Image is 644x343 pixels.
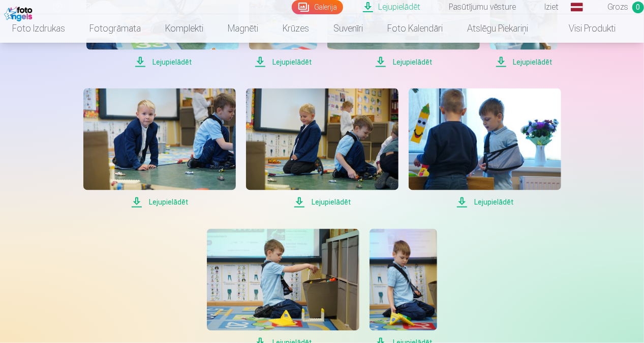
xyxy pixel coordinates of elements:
span: Lejupielādēt [246,196,398,209]
span: Lejupielādēt [409,196,561,209]
span: Lejupielādēt [83,196,236,209]
span: Lejupielādēt [327,56,480,68]
a: Suvenīri [321,14,375,43]
a: Visi produkti [540,14,628,43]
span: Lejupielādēt [249,56,317,68]
a: Lejupielādēt [409,89,561,209]
a: Foto kalendāri [375,14,455,43]
a: Lejupielādēt [246,89,398,209]
a: Fotogrāmata [77,14,153,43]
span: Grozs [607,1,628,13]
a: Krūzes [270,14,321,43]
img: /fa1 [4,4,35,21]
span: Lejupielādēt [490,56,558,68]
span: 0 [632,2,644,13]
a: Komplekti [153,14,216,43]
a: Atslēgu piekariņi [455,14,540,43]
span: Lejupielādēt [86,56,239,68]
a: Magnēti [216,14,270,43]
a: Lejupielādēt [83,89,236,209]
